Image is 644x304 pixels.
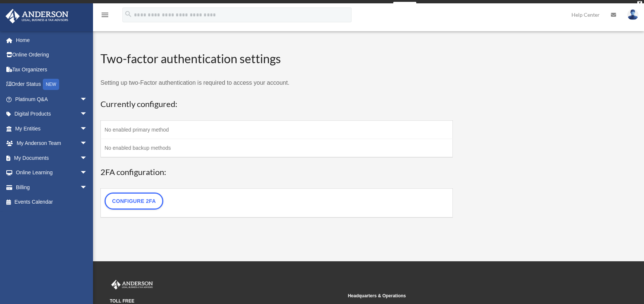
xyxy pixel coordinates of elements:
[5,165,99,180] a: Online Learningarrow_drop_down
[100,13,109,19] a: menu
[5,92,99,107] a: Platinum Q&Aarrow_drop_down
[3,9,71,23] img: Anderson Advisors Platinum Portal
[5,151,99,165] a: My Documentsarrow_drop_down
[5,180,99,195] a: Billingarrow_drop_down
[100,98,453,110] h3: Currently configured:
[228,2,390,11] div: Get a chance to win 6 months of Platinum for free just by filling out this
[5,195,99,210] a: Events Calendar
[100,78,453,88] p: Setting up two-Factor authentication is required to access your account.
[80,165,95,181] span: arrow_drop_down
[80,151,95,166] span: arrow_drop_down
[110,280,154,290] img: Anderson Advisors Platinum Portal
[5,121,99,136] a: My Entitiesarrow_drop_down
[43,79,59,90] div: NEW
[5,62,99,77] a: Tax Organizers
[105,193,163,210] a: Configure 2FA
[101,139,453,157] td: No enabled backup methods
[348,292,581,300] small: Headquarters & Operations
[5,77,99,92] a: Order StatusNEW
[80,107,95,122] span: arrow_drop_down
[80,92,95,107] span: arrow_drop_down
[100,166,453,178] h3: 2FA configuration:
[637,1,642,6] div: close
[5,33,99,48] a: Home
[5,107,99,122] a: Digital Productsarrow_drop_down
[5,48,99,62] a: Online Ordering
[100,10,109,19] i: menu
[80,121,95,136] span: arrow_drop_down
[100,51,453,67] h2: Two-factor authentication settings
[5,136,99,151] a: My Anderson Teamarrow_drop_down
[80,136,95,151] span: arrow_drop_down
[101,120,453,139] td: No enabled primary method
[627,9,638,20] img: User Pic
[393,2,416,11] a: survey
[124,10,132,18] i: search
[80,180,95,195] span: arrow_drop_down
